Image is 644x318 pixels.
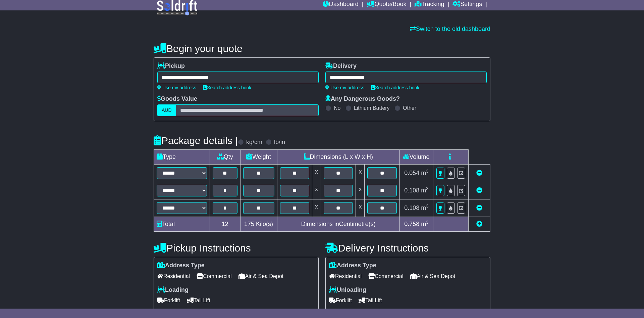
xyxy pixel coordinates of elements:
[238,271,284,281] span: Air & Sea Depot
[476,187,482,194] a: Remove this item
[325,242,490,254] h4: Delivery Instructions
[426,203,429,209] sup: 3
[157,271,190,281] span: Residential
[371,85,419,90] a: Search address book
[154,135,238,146] h4: Package details |
[210,217,240,232] td: 12
[157,286,189,294] label: Loading
[277,217,399,232] td: Dimensions in Centimetre(s)
[410,271,455,281] span: Air & Sea Depot
[410,26,490,32] a: Switch to the old dashboard
[359,295,382,306] span: Tail Lift
[157,95,197,103] label: Goods Value
[203,85,251,90] a: Search address book
[356,165,365,182] td: x
[426,220,429,225] sup: 3
[426,169,429,174] sup: 3
[157,85,196,90] a: Use my address
[476,221,482,227] a: Add new item
[404,221,419,227] span: 0.758
[197,271,231,281] span: Commercial
[421,205,429,211] span: m
[154,43,490,54] h4: Begin your quote
[240,150,277,165] td: Weight
[210,150,240,165] td: Qty
[240,217,277,232] td: Kilo(s)
[399,150,433,165] td: Volume
[356,199,365,217] td: x
[404,205,419,211] span: 0.108
[187,295,210,306] span: Tail Lift
[354,105,390,111] label: Lithium Battery
[325,62,357,70] label: Delivery
[368,271,403,281] span: Commercial
[154,150,210,165] td: Type
[404,187,419,194] span: 0.108
[277,150,399,165] td: Dimensions (L x W x H)
[476,205,482,211] a: Remove this item
[154,242,319,254] h4: Pickup Instructions
[325,95,400,103] label: Any Dangerous Goods?
[157,295,180,306] span: Forklift
[157,104,176,116] label: AUD
[274,139,285,146] label: lb/in
[421,170,429,176] span: m
[476,170,482,176] a: Remove this item
[329,262,376,269] label: Address Type
[312,182,321,199] td: x
[246,139,262,146] label: kg/cm
[421,221,429,227] span: m
[157,62,185,70] label: Pickup
[154,217,210,232] td: Total
[421,187,429,194] span: m
[329,271,362,281] span: Residential
[404,170,419,176] span: 0.054
[157,262,205,269] label: Address Type
[244,221,254,227] span: 175
[329,295,352,306] span: Forklift
[312,199,321,217] td: x
[312,165,321,182] td: x
[403,105,416,111] label: Other
[334,105,340,111] label: No
[426,186,429,191] sup: 3
[325,85,364,90] a: Use my address
[356,182,365,199] td: x
[329,286,366,294] label: Unloading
